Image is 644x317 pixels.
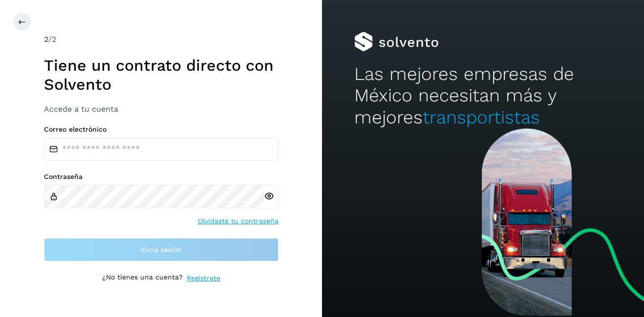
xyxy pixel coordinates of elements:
[44,35,48,44] span: 2
[44,125,279,134] label: Correo electrónico
[354,63,612,128] h2: Las mejores empresas de México necesitan más y mejores
[44,173,279,181] label: Contraseña
[44,238,279,261] button: Inicia sesión
[187,273,220,283] a: Regístrate
[44,34,279,45] div: /2
[423,107,540,128] span: transportistas
[102,273,183,283] p: ¿No tienes una cuenta?
[140,246,182,253] span: Inicia sesión
[198,216,279,226] a: Olvidaste tu contraseña
[44,56,279,94] h1: Tiene un contrato directo con Solvento
[44,104,279,114] h3: Accede a tu cuenta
